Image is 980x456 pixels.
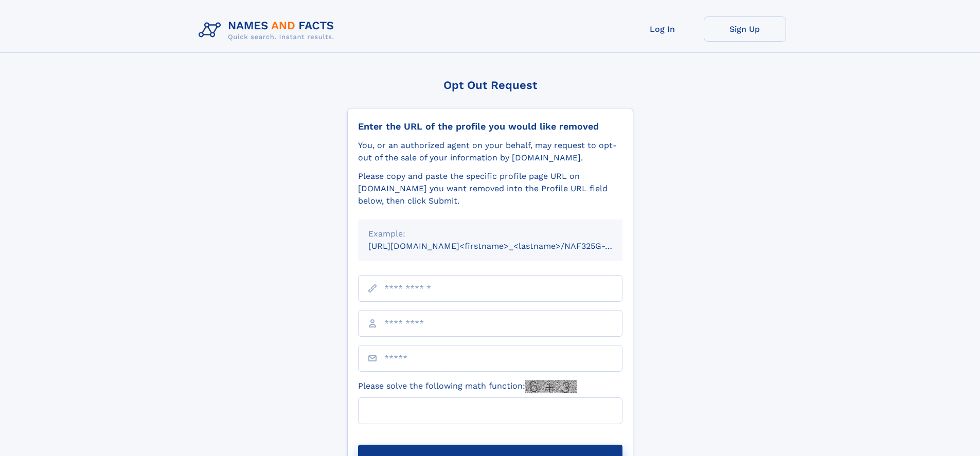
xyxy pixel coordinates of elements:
[347,79,633,92] div: Opt Out Request
[358,170,622,207] div: Please copy and paste the specific profile page URL on [DOMAIN_NAME] you want removed into the Pr...
[194,16,343,44] img: Logo Names and Facts
[358,121,622,132] div: Enter the URL of the profile you would like removed
[368,241,642,251] small: [URL][DOMAIN_NAME]<firstname>_<lastname>/NAF325G-xxxxxxxx
[368,228,612,240] div: Example:
[704,16,786,42] a: Sign Up
[358,139,622,164] div: You, or an authorized agent on your behalf, may request to opt-out of the sale of your informatio...
[621,16,704,42] a: Log In
[358,380,577,393] label: Please solve the following math function:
